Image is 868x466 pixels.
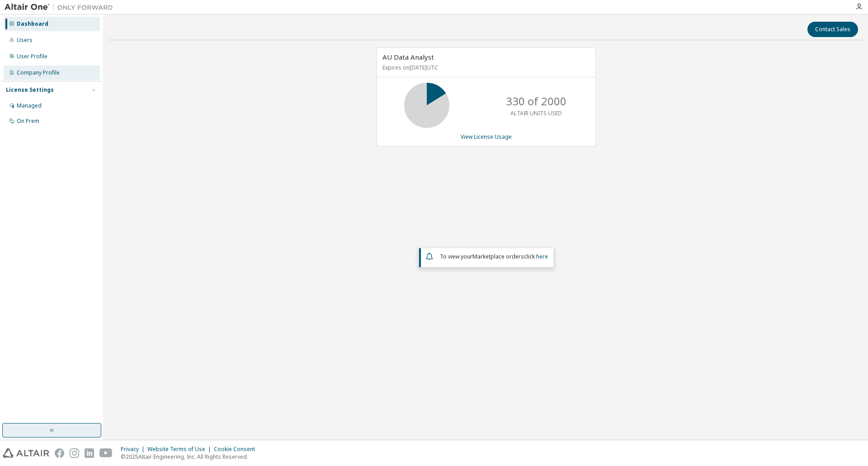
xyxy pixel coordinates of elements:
p: 330 of 2000 [506,94,566,109]
div: License Settings [6,86,54,94]
em: Marketplace orders [472,253,524,260]
p: Expires on [DATE] UTC [382,64,588,71]
img: youtube.svg [99,448,113,458]
div: Website Terms of Use [147,446,214,453]
div: On Prem [17,118,39,125]
div: Cookie Consent [214,446,260,453]
img: facebook.svg [55,448,64,458]
div: Privacy [121,446,147,453]
button: Contact Sales [807,22,858,37]
img: Altair One [5,3,118,12]
p: ALTAIR UNITS USED [510,109,562,117]
div: Company Profile [17,69,60,76]
img: linkedin.svg [85,448,94,458]
a: here [536,253,548,260]
span: AU Data Analyst [382,52,434,61]
div: Dashboard [17,20,48,28]
span: To view your click [440,253,548,260]
div: User Profile [17,53,47,60]
a: View License Usage [461,133,512,141]
img: altair_logo.svg [3,448,49,458]
img: instagram.svg [70,448,79,458]
div: Managed [17,102,42,109]
div: Users [17,37,33,44]
p: © 2025 Altair Engineering, Inc. All Rights Reserved. [121,453,260,461]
